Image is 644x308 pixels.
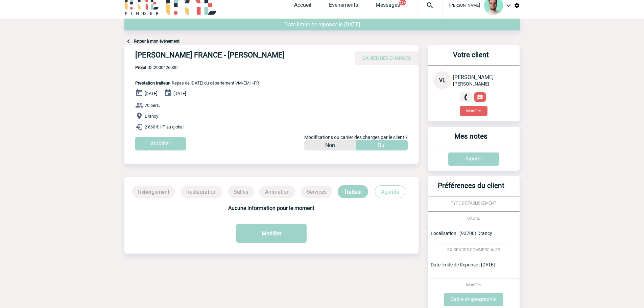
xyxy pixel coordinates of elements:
span: Localisation : (93700) Drancy [431,231,492,236]
p: Traiteur [338,185,368,198]
p: Oui [378,140,386,150]
img: fixe.png [463,94,469,100]
img: chat-24-px-w.png [477,94,483,100]
span: - Repas de [DATE] du département VM/EMH-FR [135,80,259,86]
input: Cadre et géographie [444,293,503,306]
a: Messages [376,2,400,11]
p: Salles [228,186,254,198]
p: Non [325,140,335,150]
span: [PERSON_NAME] [453,74,494,80]
b: Projet ID : [135,65,154,70]
span: CADRE [467,216,480,221]
button: Modifier [460,106,487,116]
span: 2 660 € HT au global [145,124,184,129]
h3: Aucune information pour le moment [131,205,412,211]
span: [DATE] [173,91,186,96]
h3: Mes notes [431,132,511,147]
p: Services [301,186,332,198]
p: Animation [259,186,295,198]
span: [PERSON_NAME] [449,3,480,8]
span: VL [439,77,446,84]
button: Modifier [236,224,307,243]
span: Date limite de réponse le [DATE] [284,21,360,28]
span: 70 pers. [145,103,160,108]
span: [DATE] [145,91,157,96]
span: [PERSON_NAME] [453,81,489,87]
p: Hébergement [132,186,175,198]
input: Ajouter [448,152,499,166]
h3: Votre client [431,51,511,65]
a: Accueil [294,2,311,11]
span: EXIGENCES COMMERCIALES [447,247,500,252]
p: Restauration [181,186,222,198]
input: Modifier [135,137,186,150]
h4: [PERSON_NAME] FRANCE - [PERSON_NAME] [135,51,338,62]
span: TYPE D'ETABLISSEMENT [451,201,496,206]
span: Prestation traiteur [135,80,169,86]
span: Date limite de Réponse : [DATE] [431,262,495,267]
span: Drancy [145,114,158,119]
span: 2000426000 [135,65,259,70]
a: Retour à mon événement [134,39,180,44]
span: Modifier [466,283,481,287]
span: Modifications du cahier des charges par le client ? [304,135,408,140]
span: CAHIER DES CHARGES [362,55,411,61]
h3: Préférences du client [431,182,511,196]
p: Agenda [375,185,405,198]
a: Evénements [329,2,358,11]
